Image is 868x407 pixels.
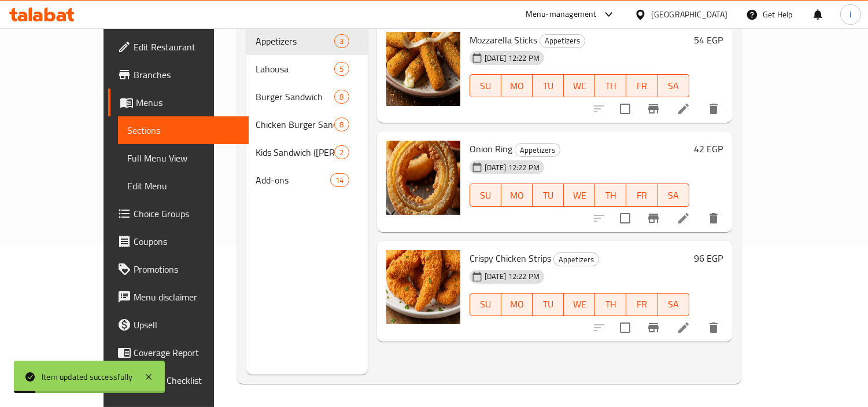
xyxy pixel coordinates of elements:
img: Crispy Chicken Strips [386,250,460,324]
span: Onion Ring [470,140,512,157]
div: items [334,62,349,76]
span: Add-ons [256,173,331,187]
span: Mozzarella Sticks [470,31,537,49]
img: Mozzarella Sticks [386,32,460,106]
span: Lahousa [256,62,335,76]
button: WE [564,293,595,316]
button: TU [533,74,564,97]
button: TH [595,293,626,316]
button: WE [564,184,595,207]
span: 8 [335,119,348,130]
span: WE [568,187,590,204]
button: TU [533,184,564,207]
span: SU [475,78,497,94]
span: Select to update [613,206,637,230]
div: items [334,90,349,104]
button: Branch-specific-item [640,204,667,232]
span: Appetizers [515,144,560,157]
span: I [849,8,851,21]
div: items [334,118,349,131]
span: Select to update [613,316,637,340]
span: TH [600,78,622,94]
span: [DATE] 12:22 PM [480,162,544,173]
span: TU [537,78,559,94]
button: MO [501,184,533,207]
span: Crispy Chicken Strips [470,250,551,267]
span: Menu disclaimer [134,290,239,304]
button: MO [501,74,533,97]
span: SA [663,296,685,313]
span: 3 [335,36,348,47]
span: SA [663,78,685,94]
a: Promotions [108,255,249,283]
div: items [334,34,349,48]
a: Sections [118,116,249,144]
button: Branch-specific-item [640,314,667,342]
button: TH [595,184,626,207]
nav: Menu sections [246,23,368,199]
span: TU [537,296,559,313]
span: Upsell [134,318,239,332]
a: Coupons [108,228,249,255]
button: SA [658,184,689,207]
span: [DATE] 12:22 PM [480,53,544,64]
button: FR [626,184,658,207]
a: Grocery Checklist [108,366,249,394]
span: 5 [335,64,348,75]
button: delete [700,95,727,123]
span: Full Menu View [127,151,239,165]
a: Full Menu View [118,144,249,172]
span: SA [663,187,685,204]
a: Edit menu item [677,102,690,116]
a: Edit menu item [677,321,690,335]
button: TU [533,293,564,316]
a: Edit menu item [677,211,690,225]
div: Chicken Burger Sandwich8 [246,111,368,138]
div: Appetizers [553,252,599,266]
button: MO [501,293,533,316]
span: MO [506,187,528,204]
span: [DATE] 12:22 PM [480,271,544,282]
span: Coverage Report [134,346,239,360]
span: Edit Restaurant [134,40,239,54]
div: Appetizers3 [246,27,368,55]
div: Item updated successfully [42,371,132,383]
span: WE [568,78,590,94]
span: Promotions [134,262,239,276]
span: Appetizers [554,253,599,266]
h6: 96 EGP [694,250,723,266]
button: SU [470,293,501,316]
button: Branch-specific-item [640,95,667,123]
a: Edit Restaurant [108,33,249,61]
span: MO [506,296,528,313]
span: SU [475,187,497,204]
span: Kids Sandwich ([PERSON_NAME]) Combo [256,145,335,159]
span: 8 [335,91,348,102]
span: FR [631,78,653,94]
div: items [334,145,349,159]
a: Upsell [108,311,249,339]
a: Menus [108,89,249,116]
div: Menu-management [526,8,597,21]
span: Select to update [613,97,637,121]
div: Lahousa5 [246,55,368,83]
button: SU [470,184,501,207]
button: WE [564,74,595,97]
button: FR [626,293,658,316]
span: TH [600,296,622,313]
span: Chicken Burger Sandwich [256,118,335,131]
div: Appetizers [515,143,560,157]
a: Coverage Report [108,339,249,366]
div: Kids Sandwich (Habra Kadabra) Combo [256,145,335,159]
button: SA [658,74,689,97]
span: Choice Groups [134,207,239,221]
div: Burger Sandwich [256,90,335,104]
span: Branches [134,68,239,82]
span: Appetizers [256,34,335,48]
span: 14 [331,175,348,186]
div: [GEOGRAPHIC_DATA] [651,8,727,21]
